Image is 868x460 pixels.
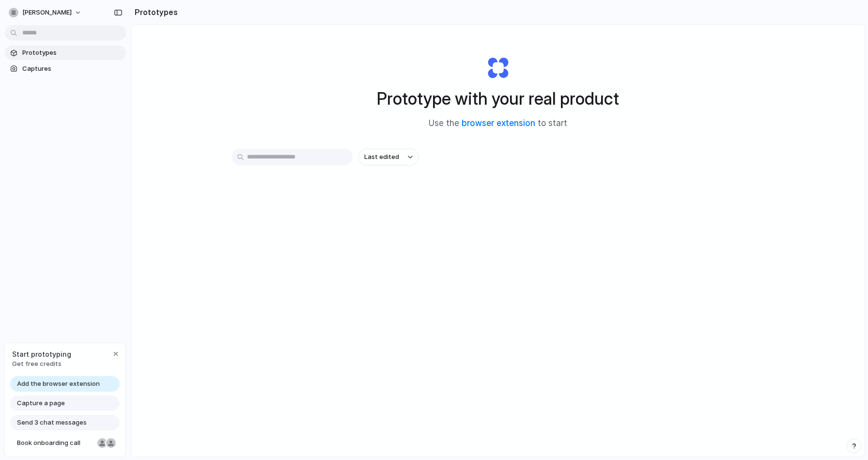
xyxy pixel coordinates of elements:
[105,437,117,449] div: Christian Iacullo
[22,48,122,58] span: Prototypes
[17,438,93,448] span: Book onboarding call
[429,117,567,130] span: Use the to start
[96,437,108,449] div: Nicole Kubica
[12,359,71,369] span: Get free credits
[22,8,72,17] span: [PERSON_NAME]
[131,6,178,18] h2: Prototypes
[17,398,65,408] span: Capture a page
[10,435,120,451] a: Book onboarding call
[17,379,100,389] span: Add the browser extension
[358,149,418,165] button: Last edited
[5,5,87,20] button: [PERSON_NAME]
[377,86,619,111] h1: Prototype with your real product
[10,376,120,392] a: Add the browser extension
[22,64,122,74] span: Captures
[5,46,126,60] a: Prototypes
[462,118,535,128] a: browser extension
[17,418,87,428] span: Send 3 chat messages
[364,152,399,162] span: Last edited
[12,349,71,359] span: Start prototyping
[5,62,126,76] a: Captures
